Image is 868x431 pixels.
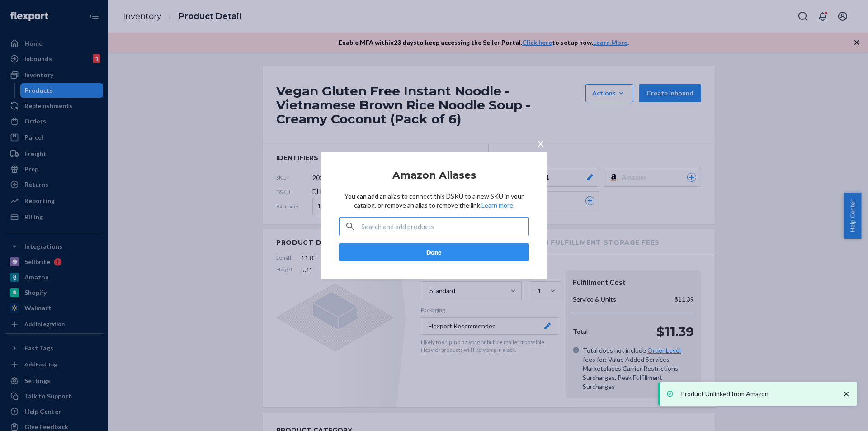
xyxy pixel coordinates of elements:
[842,389,851,398] svg: close toast
[681,389,833,398] p: Product Unlinked from Amazon
[537,135,544,151] span: ×
[339,192,529,210] p: You can add an alias to connect this DSKU to a new SKU in your catalog, or remove an alias to rem...
[339,170,529,180] h2: Amazon Aliases
[361,218,528,236] input: Search and add products
[339,243,529,261] button: Done
[481,201,513,209] a: Learn more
